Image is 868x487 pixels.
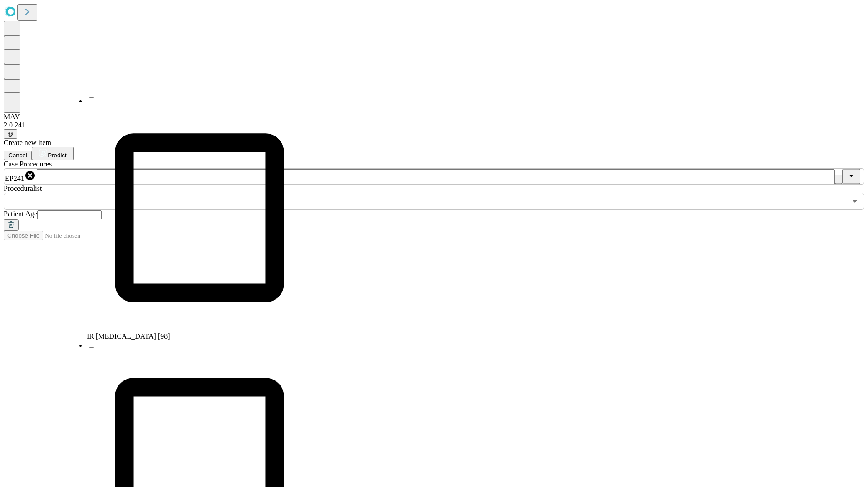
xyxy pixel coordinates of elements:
div: MAY [4,113,864,121]
span: Cancel [8,152,27,159]
span: Predict [48,152,66,159]
span: Create new item [4,139,51,146]
button: @ [4,129,17,139]
button: Clear [835,175,842,184]
span: @ [7,131,14,137]
span: EP241 [5,175,25,182]
button: Open [848,195,861,208]
button: Close [842,169,860,184]
span: IR [MEDICAL_DATA] [98] [87,332,170,340]
button: Cancel [4,151,32,160]
div: 2.0.241 [4,121,864,129]
span: Scheduled Procedure [4,160,52,168]
button: Predict [32,147,74,160]
div: EP241 [5,170,35,183]
span: Patient Age [4,210,37,218]
span: Proceduralist [4,185,42,192]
